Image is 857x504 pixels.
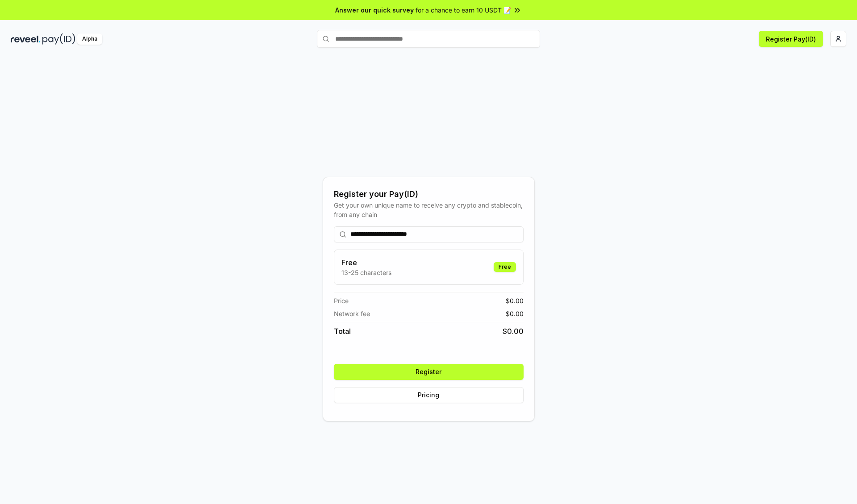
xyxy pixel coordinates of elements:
[494,262,516,272] div: Free
[334,296,349,305] span: Price
[334,200,524,219] div: Get your own unique name to receive any crypto and stablecoin, from any chain
[334,326,351,337] span: Total
[335,5,414,15] span: Answer our quick survey
[503,326,524,337] span: $ 0.00
[341,257,391,268] h3: Free
[11,33,41,45] img: reveel_dark
[77,33,102,45] div: Alpha
[506,309,524,318] span: $ 0.00
[506,296,524,305] span: $ 0.00
[334,188,524,200] div: Register your Pay(ID)
[759,31,823,47] button: Register Pay(ID)
[341,268,391,277] p: 13-25 characters
[334,309,370,318] span: Network fee
[334,387,524,403] button: Pricing
[42,33,75,45] img: pay_id
[416,5,511,15] span: for a chance to earn 10 USDT 📝
[334,364,524,380] button: Register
